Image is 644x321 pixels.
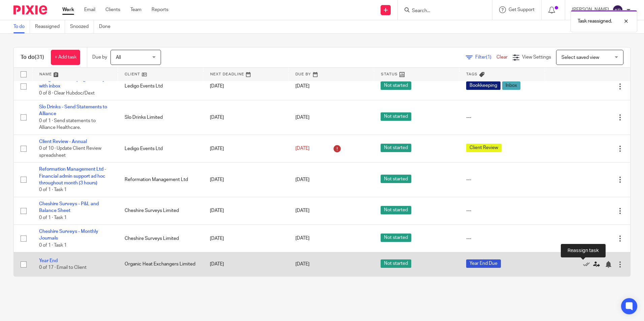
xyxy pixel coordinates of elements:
[84,6,95,13] a: Email
[39,258,58,263] a: Year End
[39,146,101,158] span: 0 of 10 · Update Client Review spreadsheet
[70,20,94,33] a: Snoozed
[502,81,520,90] span: Inbox
[295,208,310,213] span: [DATE]
[203,100,289,135] td: [DATE]
[561,55,599,60] span: Select saved view
[466,114,538,121] div: ---
[381,112,411,121] span: Not started
[578,18,612,25] p: Task reassigned.
[381,206,411,214] span: Not started
[118,163,203,197] td: Reformation Management Ltd
[39,167,106,185] a: Reformation Management Ltd -Financial admin support ad hoc throughout month (3 hours)
[39,188,67,192] span: 0 of 1 · Task 1
[51,50,80,65] a: + Add task
[295,236,310,241] span: [DATE]
[295,84,310,89] span: [DATE]
[35,55,44,60] span: (31)
[486,55,491,60] span: (1)
[118,72,203,100] td: Ledigo Events Ltd
[118,197,203,224] td: Cheshire Surveys Limited
[21,54,44,61] h1: To do
[39,118,96,130] span: 0 of 1 · Send statements to Alliance Healthcare.
[295,115,310,120] span: [DATE]
[118,252,203,276] td: Organic Heat Exchangers Limited
[35,20,65,33] a: Reassigned
[295,146,310,151] span: [DATE]
[203,163,289,197] td: [DATE]
[99,20,116,33] a: Done
[612,5,623,15] img: svg%3E
[39,243,67,248] span: 0 of 1 · Task 1
[381,259,411,268] span: Not started
[381,81,411,90] span: Not started
[466,259,501,268] span: Year End Due
[475,55,496,60] span: Filter
[39,229,98,241] a: Cheshire Surveys - Monthly Journals
[39,139,87,144] a: Client Review - Annual
[39,105,107,116] a: Slo Drinks - Send Statements to Alliance
[203,225,289,252] td: [DATE]
[118,100,203,135] td: Slo Drinks Limited
[118,135,203,162] td: Ledigo Events Ltd
[466,176,538,183] div: ---
[118,225,203,252] td: Cheshire Surveys Limited
[62,6,74,13] a: Work
[13,20,30,33] a: To do
[116,55,121,60] span: All
[295,177,310,182] span: [DATE]
[466,235,538,242] div: ---
[39,215,67,220] span: 0 of 1 · Task 1
[496,55,508,60] a: Clear
[466,207,538,214] div: ---
[92,54,107,61] p: Due by
[203,197,289,224] td: [DATE]
[203,135,289,162] td: [DATE]
[466,144,502,152] span: Client Review
[39,265,87,270] span: 0 of 17 · Email to Client
[130,6,141,13] a: Team
[583,261,593,267] a: Mark as done
[522,55,551,60] span: View Settings
[203,252,289,276] td: [DATE]
[466,81,501,90] span: Bookkeeping
[13,5,47,14] img: Pixie
[105,6,120,13] a: Clients
[381,175,411,183] span: Not started
[203,72,289,100] td: [DATE]
[152,6,168,13] a: Reports
[39,91,95,96] span: 0 of 8 · Clear Hubdoc/Dext
[381,144,411,152] span: Not started
[295,262,310,266] span: [DATE]
[381,234,411,242] span: Not started
[39,202,99,213] a: Cheshire Surveys - P&L and Balance Sheet
[466,72,478,76] span: Tags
